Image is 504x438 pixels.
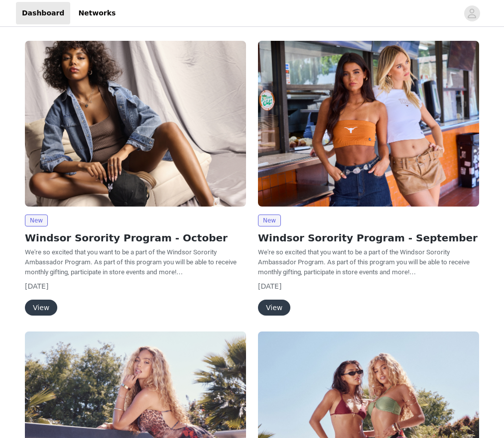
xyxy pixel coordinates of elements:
a: View [258,304,290,312]
span: New [258,215,281,226]
h2: Windsor Sorority Program - September [258,230,479,245]
img: Windsor [25,41,246,207]
span: We're so excited that you want to be a part of the Windsor Sorority Ambassador Program. As part o... [25,248,237,276]
span: [DATE] [258,282,281,290]
span: We're so excited that you want to be a part of the Windsor Sorority Ambassador Program. As part o... [258,248,470,276]
button: View [258,300,290,316]
button: View [25,300,57,316]
a: Dashboard [16,2,70,24]
img: Windsor [258,41,479,207]
h2: Windsor Sorority Program - October [25,230,246,245]
span: New [25,215,48,226]
div: avatar [467,5,477,21]
span: [DATE] [25,282,48,290]
a: Networks [72,2,122,24]
a: View [25,304,57,312]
